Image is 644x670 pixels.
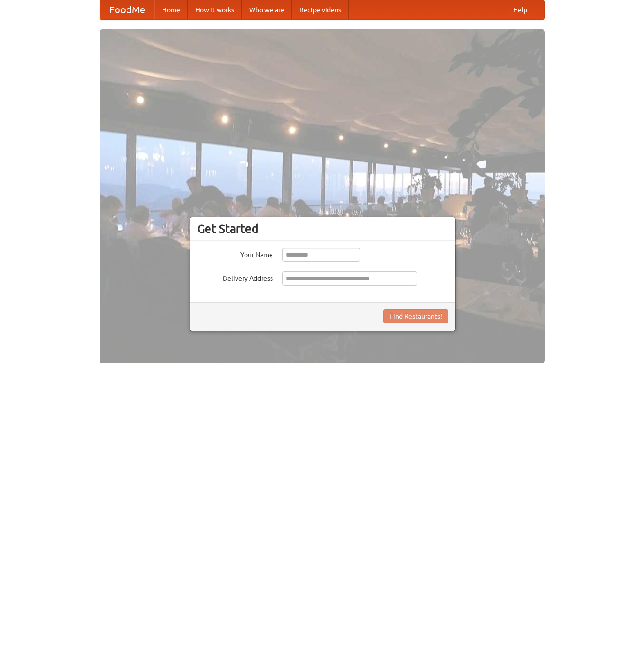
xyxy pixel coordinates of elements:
[188,0,242,19] a: How it works
[197,222,448,236] h3: Get Started
[197,248,273,259] label: Your Name
[197,271,273,283] label: Delivery Address
[383,309,448,323] button: Find Restaurants!
[506,0,535,19] a: Help
[242,0,292,19] a: Who we are
[154,0,188,19] a: Home
[292,0,349,19] a: Recipe videos
[100,0,154,19] a: FoodMe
